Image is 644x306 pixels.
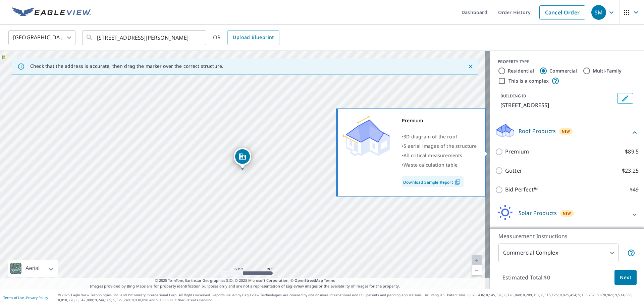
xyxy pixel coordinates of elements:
img: Premium [343,116,390,156]
div: Dropped pin, building 1, Commercial property, 2122 Hamburg Tpke Wayne, NJ 07470 [234,148,251,169]
span: New [562,129,570,134]
span: Each building may require a separate measurement report; if so, your account will be billed per r... [627,249,635,257]
span: 5 aerial images of the structure [404,143,477,149]
div: Aerial [23,260,42,277]
p: $89.5 [625,147,639,156]
p: Gutter [505,167,522,175]
div: SM [591,5,606,20]
div: Solar ProductsNew [495,205,639,224]
input: Search by address or latitude-longitude [97,28,193,47]
label: Residential [508,68,534,74]
label: Commercial [549,68,577,74]
p: BUILDING ID [500,93,526,99]
span: All critical measurements [404,152,462,159]
label: Multi-Family [593,68,622,74]
span: Waste calculation table [404,162,458,168]
div: [GEOGRAPHIC_DATA] [8,28,75,47]
div: OR [213,30,279,45]
p: $49 [630,185,639,194]
div: Aerial [8,260,58,277]
a: Terms [324,278,335,283]
p: Check that the address is accurate, then drag the marker over the correct structure. [30,63,223,69]
button: Edit building 1 [617,93,633,104]
a: Privacy Policy [26,295,48,300]
span: Next [620,273,631,282]
a: Download Sample Report [402,176,464,187]
span: New [563,211,571,216]
p: © 2025 Eagle View Technologies, Inc. and Pictometry International Corp. All Rights Reserved. Repo... [58,293,641,303]
div: • [402,160,477,170]
p: $23.25 [622,167,639,175]
p: [STREET_ADDRESS] [500,101,614,109]
div: PROPERTY TYPE [498,59,636,65]
div: Premium [402,116,477,125]
p: Roof Products [519,127,556,135]
a: Cancel Order [539,5,585,19]
a: Upload Blueprint [227,30,279,45]
span: Upload Blueprint [233,33,274,42]
div: Commercial Complex [498,244,619,262]
span: © 2025 TomTom, Earthstar Geographics SIO, © 2025 Microsoft Corporation, © [155,278,335,283]
button: Next [614,270,637,285]
div: • [402,141,477,151]
p: Measurement Instructions [498,232,635,240]
p: Premium [505,147,529,156]
a: Current Level 20, Zoom Out [472,265,482,275]
span: 3D diagram of the roof [404,133,457,140]
p: | [3,296,48,300]
label: This is a complex [508,78,549,84]
a: Terms of Use [3,295,24,300]
p: Solar Products [519,209,557,217]
a: OpenStreetMap [294,278,323,283]
div: • [402,151,477,160]
a: Current Level 20, Zoom In Disabled [472,255,482,265]
img: Pdf Icon [453,179,462,185]
div: • [402,132,477,141]
p: Estimated Total: $0 [497,270,555,285]
div: Roof ProductsNew [495,123,639,142]
button: Close [466,62,475,71]
img: EV Logo [12,7,91,17]
p: Bid Perfect™ [505,185,538,194]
